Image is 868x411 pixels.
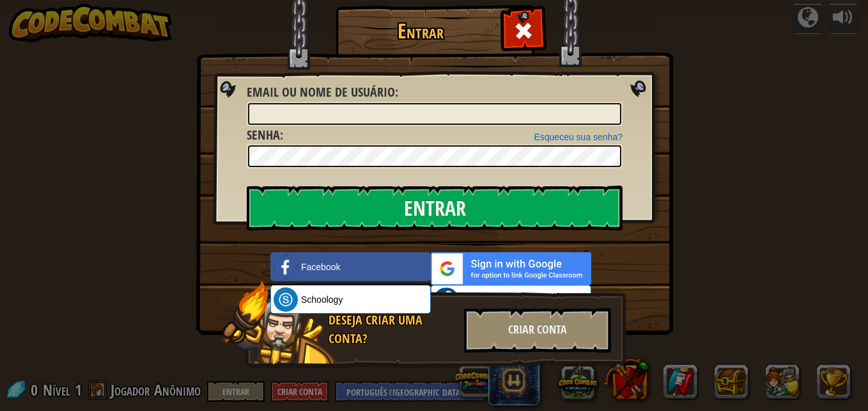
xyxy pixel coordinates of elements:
div: Criar Conta [464,308,611,353]
a: Esqueceu sua senha? [534,132,623,142]
input: Entrar [247,186,623,230]
div: Deseja Criar uma Conta? [329,311,456,348]
span: Email ou nome de usuário [247,83,395,101]
span: Schoology [301,293,343,306]
img: facebook_small.png [274,255,298,279]
span: Senha [247,126,280,143]
label: : [247,83,398,102]
h1: Entrar [339,20,502,42]
span: Facebook [301,261,340,273]
img: gplus_sso_button2.svg [431,252,591,285]
label: : [247,126,283,145]
img: schoology.png [274,287,298,312]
